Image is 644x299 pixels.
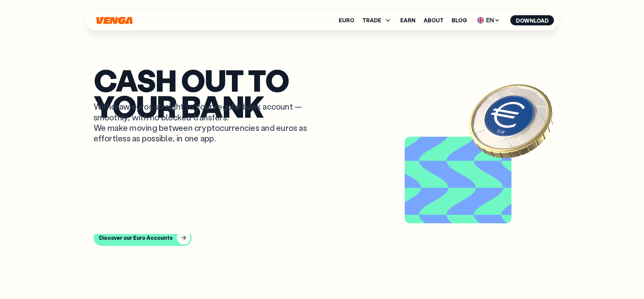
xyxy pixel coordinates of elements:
span: TRADE [362,16,392,24]
p: Withdraw euros straight to your regular bank account — smoothly, with no blocked transfers. We ma... [94,101,307,143]
p: Cash out to your bank [94,67,551,119]
a: About [424,18,444,23]
img: EURO coin [461,70,562,171]
a: Euro [339,18,354,23]
svg: Home [96,17,134,24]
button: Download [510,15,554,25]
img: flag-uk [477,17,484,24]
a: Blog [452,18,467,23]
span: TRADE [362,18,381,23]
span: EN [475,15,502,26]
a: Earn [400,18,415,23]
video: Video background [407,139,509,221]
button: Discover our Euro Accounts [94,230,192,246]
a: Discover our Euro Accounts [94,230,551,246]
div: Your Name [94,157,263,167]
div: Discover our Euro Accounts [99,234,173,241]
